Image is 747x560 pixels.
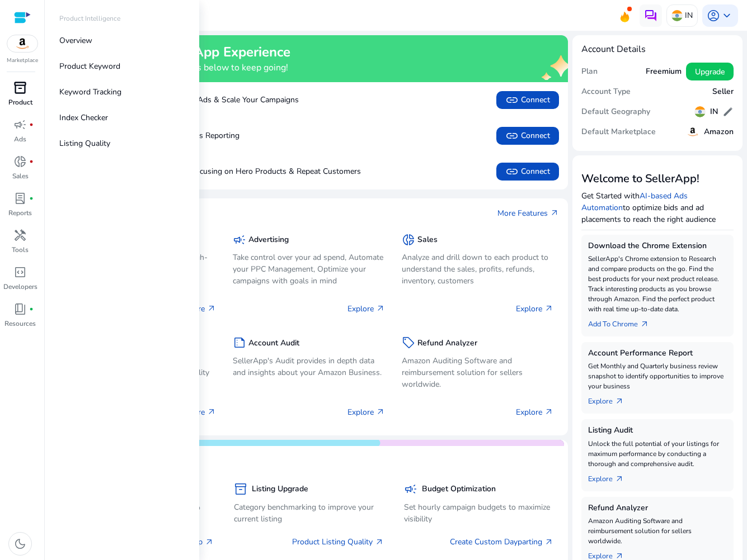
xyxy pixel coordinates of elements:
[581,67,598,77] h5: Plan
[450,536,553,548] a: Create Custom Dayparting
[685,6,693,25] p: IN
[615,397,624,406] span: arrow_outward
[7,56,38,65] p: Marketplace
[234,501,384,525] p: Category benchmarking to improve your current listing
[59,35,92,46] p: Overview
[29,307,34,311] span: fiber_manual_record
[496,127,559,145] button: linkConnect
[422,485,496,494] h5: Budget Optimization
[13,265,27,279] span: code_blocks
[4,319,36,329] p: Resources
[720,9,734,22] span: keyboard_arrow_down
[516,406,553,418] p: Explore
[496,163,559,181] button: linkConnect
[550,208,559,217] span: arrow_outward
[588,426,727,435] h5: Listing Audit
[12,171,29,181] p: Sales
[505,129,550,143] span: Connect
[292,536,384,548] a: Product Listing Quality
[59,13,120,23] p: Product Intelligence
[13,229,27,242] span: handyman
[402,251,554,287] p: Analyze and drill down to each product to understand the sales, profits, refunds, inventory, cust...
[588,439,727,469] p: Unlock the full potential of your listings for maximum performance by conducting a thorough and c...
[233,251,385,287] p: Take control over your ad spend, Automate your PPC Management, Optimize your campaigns with goals...
[694,106,706,117] img: in.svg
[497,207,559,219] a: More Featuresarrow_outward
[646,67,682,77] h5: Freemium
[376,304,385,313] span: arrow_outward
[496,91,559,109] button: linkConnect
[3,282,37,292] p: Developers
[29,122,34,127] span: fiber_manual_record
[544,304,553,313] span: arrow_outward
[13,118,27,131] span: campaign
[13,81,27,94] span: inventory_2
[544,407,553,416] span: arrow_outward
[686,125,699,139] img: amazon.svg
[588,349,727,358] h5: Account Performance Report
[233,336,246,349] span: summarize
[588,361,727,391] p: Get Monthly and Quarterly business review snapshot to identify opportunities to improve your busi...
[581,191,688,213] a: AI-based Ads Automation
[505,165,550,178] span: Connect
[615,474,624,483] span: arrow_outward
[671,10,683,21] img: in.svg
[375,538,384,547] span: arrow_outward
[12,245,29,255] p: Tools
[59,86,121,98] p: Keyword Tracking
[14,134,26,144] p: Ads
[712,87,734,97] h5: Seller
[59,112,108,124] p: Index Checker
[417,235,438,245] h5: Sales
[233,233,246,246] span: campaign
[29,159,34,164] span: fiber_manual_record
[402,355,554,390] p: Amazon Auditing Software and reimbursement solution for sellers worldwide.
[588,516,727,546] p: Amazon Auditing Software and reimbursement solution for sellers worldwide.
[588,254,727,314] p: SellerApp's Chrome extension to Research and compare products on the go. Find the best products f...
[205,538,214,547] span: arrow_outward
[686,63,734,80] button: Upgrade
[581,44,734,55] h4: Account Details
[59,137,110,149] p: Listing Quality
[234,482,247,496] span: inventory_2
[707,9,720,22] span: account_circle
[13,537,27,550] span: dark_mode
[7,35,37,52] img: amazon.svg
[581,127,656,137] h5: Default Marketplace
[347,303,385,315] p: Explore
[59,60,120,72] p: Product Keyword
[505,93,550,107] span: Connect
[248,235,289,245] h5: Advertising
[404,501,554,525] p: Set hourly campaign budgets to maximize visibility
[248,339,299,348] h5: Account Audit
[252,485,308,494] h5: Listing Upgrade
[404,482,417,496] span: campaign
[402,336,415,349] span: sell
[640,320,649,329] span: arrow_outward
[544,538,553,547] span: arrow_outward
[581,190,734,225] p: Get Started with to optimize bids and ad placements to reach the right audience
[588,469,633,485] a: Explorearrow_outward
[376,407,385,416] span: arrow_outward
[704,127,734,137] h5: Amazon
[588,391,633,407] a: Explorearrow_outward
[13,302,27,316] span: book_4
[505,165,519,178] span: link
[8,208,32,218] p: Reports
[588,241,727,251] h5: Download the Chrome Extension
[417,339,477,348] h5: Refund Analyzer
[29,196,34,201] span: fiber_manual_record
[581,172,734,186] h3: Welcome to SellerApp!
[78,165,361,177] p: Boost Sales by Focusing on Hero Products & Repeat Customers
[588,504,727,513] h5: Refund Analyzer
[722,106,734,117] span: edit
[581,107,650,117] h5: Default Geography
[516,303,553,315] p: Explore
[695,66,725,78] span: Upgrade
[13,192,27,205] span: lab_profile
[710,107,718,117] h5: IN
[233,355,385,378] p: SellerApp's Audit provides in depth data and insights about your Amazon Business.
[588,314,658,330] a: Add To Chrome
[8,97,32,107] p: Product
[505,93,519,107] span: link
